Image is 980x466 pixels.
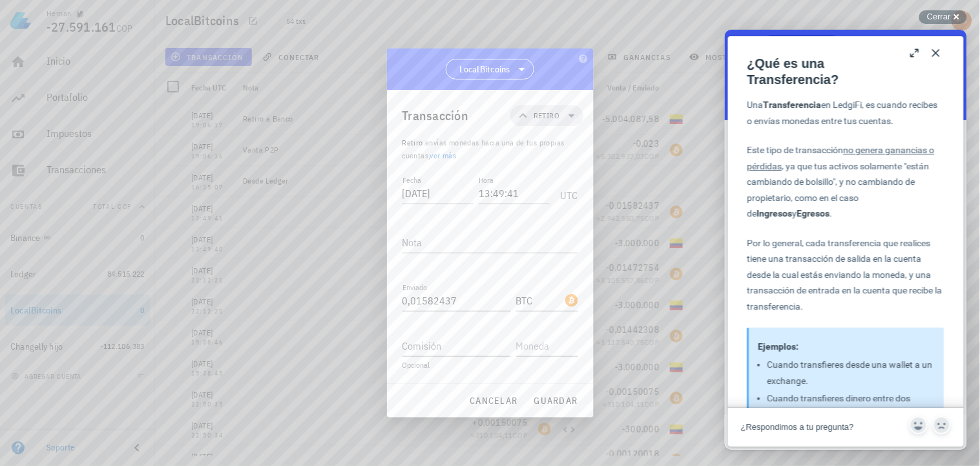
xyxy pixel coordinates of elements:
[430,151,457,160] a: ver más
[402,138,423,147] span: Retiro
[402,136,578,162] p: :
[16,392,129,402] span: ¿Respondimos a tu pregunta?
[565,294,578,307] div: BTC-icon
[208,387,226,405] button: Send feedback: No. For "¿Respondimos a tu pregunta?"
[402,138,565,160] span: envías monedas hacia una de tus propias cuentas, .
[479,175,494,185] label: Hora
[927,12,951,21] span: Cerrar
[32,178,68,189] strong: Ingresos
[516,290,563,311] input: Moneda
[23,206,220,285] p: Por lo general, cada transferencia que realices tiene una transacción de salida en la cuenta desd...
[39,70,97,80] strong: Transferencia
[402,361,578,369] div: Opcional
[23,67,220,99] p: Una en LedgiFi, es cuando recibes o envías monedas entre tus cuentas.
[402,282,427,292] label: Enviado
[528,389,583,412] button: guardar
[459,63,510,76] span: LocalBitcoins
[3,378,239,417] div: Article feedback
[402,105,469,126] div: Transacción
[534,109,559,122] span: Retiro
[16,391,185,404] div: ¿Respondimos a tu pregunta?
[516,335,576,356] input: Moneda
[23,115,210,142] u: no genera ganancias o pérdidas
[34,312,74,322] strong: Ejemplos:
[556,175,578,207] div: UTC
[43,361,211,392] li: Cuando transfieres dinero entre dos wallets.
[23,26,194,58] div: ¿Qué es una Transferencia?
[23,26,114,57] h1: ¿Qué es una Transferencia?
[43,327,211,359] li: Cuando transfieres desde una wallet a un exchange.
[725,30,967,450] iframe: Help Scout Beacon - Live Chat, Contact Form, and Knowledge Base
[534,395,578,407] span: guardar
[23,112,220,192] p: Este tipo de transacción , ya que tus activos solamente "están cambiando de bolsillo", y no cambi...
[185,387,203,405] button: Send feedback: Sí. For "¿Respondimos a tu pregunta?"
[72,178,105,189] strong: Egresos
[469,395,517,407] span: cancelar
[464,389,523,412] button: cancelar
[23,26,194,58] a: ¿Qué es una Transferencia?. Click to open in new window.
[402,175,421,185] label: Fecha
[919,10,967,24] button: Cerrar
